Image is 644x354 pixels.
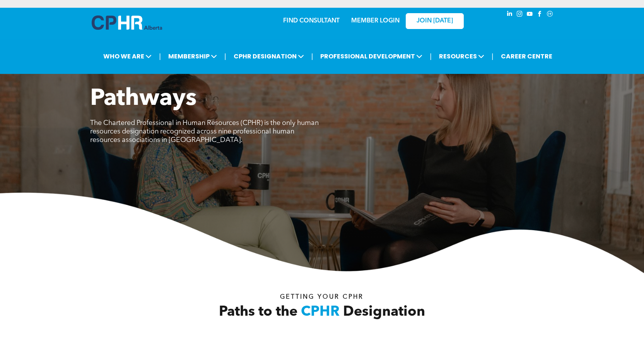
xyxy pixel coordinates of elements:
a: JOIN [DATE] [406,13,464,29]
span: Paths to the [219,305,297,319]
span: MEMBERSHIP [166,49,219,63]
li: | [430,48,432,64]
span: Designation [343,305,425,319]
li: | [492,48,494,64]
a: instagram [516,10,524,20]
li: | [311,48,313,64]
span: The Chartered Professional in Human Resources (CPHR) is the only human resources designation reco... [90,120,319,144]
a: CAREER CENTRE [499,49,555,63]
span: CPHR [301,305,340,319]
img: A blue and white logo for cp alberta [92,15,162,30]
span: CPHR DESIGNATION [231,49,306,63]
span: WHO WE ARE [101,49,154,63]
li: | [159,48,161,64]
span: RESOURCES [437,49,487,63]
a: youtube [526,10,534,20]
a: Social network [546,10,554,20]
span: Pathways [90,87,196,111]
a: MEMBER LOGIN [351,18,400,24]
a: FIND CONSULTANT [283,18,340,24]
span: Getting your Cphr [280,294,364,300]
span: PROFESSIONAL DEVELOPMENT [318,49,425,63]
a: linkedin [506,10,514,20]
span: JOIN [DATE] [417,17,453,25]
a: facebook [536,10,544,20]
li: | [224,48,226,64]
